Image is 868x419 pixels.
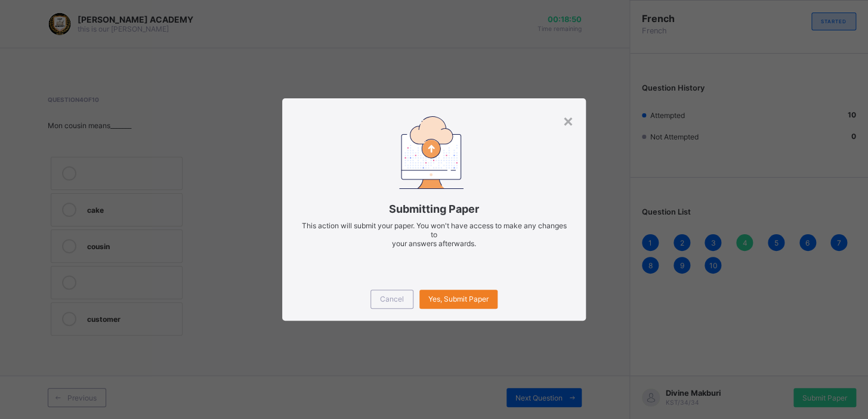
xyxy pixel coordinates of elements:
span: Submitting Paper [300,203,568,215]
span: This action will submit your paper. You won't have access to make any changes to your answers aft... [302,221,567,248]
span: Cancel [380,294,404,303]
div: × [563,110,574,131]
img: submitting-paper.7509aad6ec86be490e328e6d2a33d40a.svg [399,116,464,188]
span: Yes, Submit Paper [428,294,489,303]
